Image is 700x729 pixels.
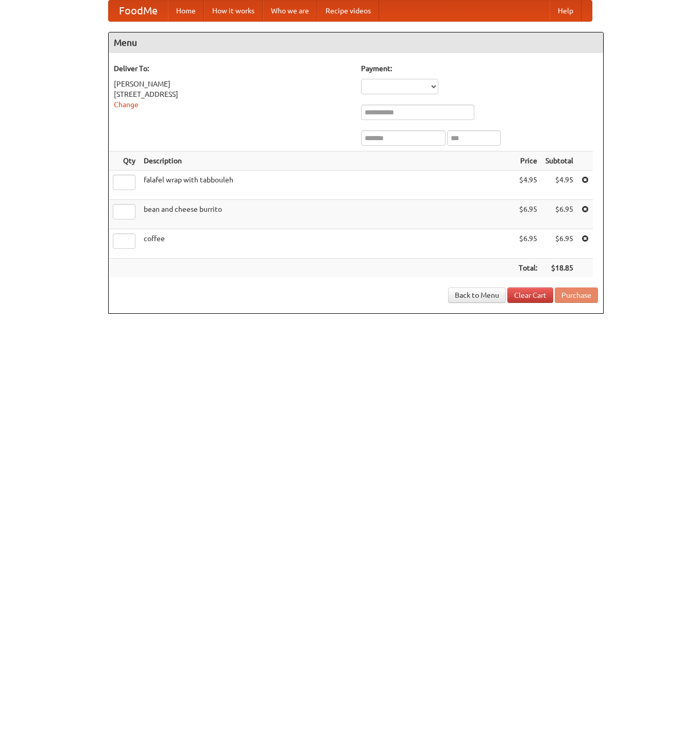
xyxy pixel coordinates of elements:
[204,1,263,21] a: How it works
[140,171,515,200] td: falafel wrap with tabbouleh
[109,151,140,171] th: Qty
[541,229,577,259] td: $6.95
[541,259,577,278] th: $18.85
[507,287,553,303] a: Clear Cart
[114,100,139,109] a: Change
[168,1,204,21] a: Home
[263,1,317,21] a: Who we are
[550,1,582,21] a: Help
[541,171,577,200] td: $4.95
[114,63,351,74] h5: Deliver To:
[140,229,515,259] td: coffee
[555,287,598,303] button: Purchase
[317,1,379,21] a: Recipe videos
[109,32,603,53] h4: Menu
[541,151,577,171] th: Subtotal
[515,151,541,171] th: Price
[114,79,351,89] div: [PERSON_NAME]
[448,287,506,303] a: Back to Menu
[109,1,168,21] a: FoodMe
[515,200,541,229] td: $6.95
[114,89,351,99] div: [STREET_ADDRESS]
[361,63,598,74] h5: Payment:
[140,151,515,171] th: Description
[515,229,541,259] td: $6.95
[541,200,577,229] td: $6.95
[515,259,541,278] th: Total:
[515,171,541,200] td: $4.95
[140,200,515,229] td: bean and cheese burrito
